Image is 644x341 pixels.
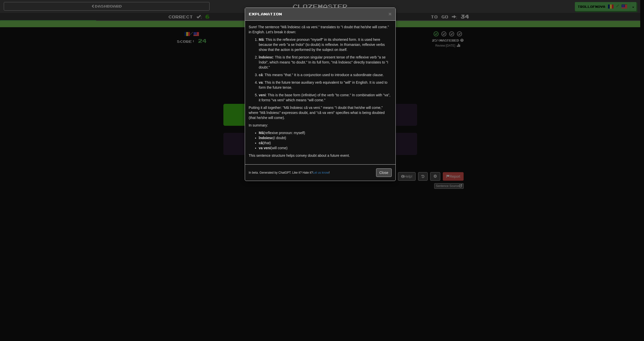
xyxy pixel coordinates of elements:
[259,130,392,135] li: (reflexive pronoun: myself)
[388,11,391,17] span: ×
[259,146,271,150] strong: va veni
[259,141,263,145] strong: că
[249,123,392,128] p: In summary:
[259,73,263,77] strong: că
[249,24,392,35] p: Sure! The sentence "Mă îndoiesc că va veni." translates to "I doubt that he/she will come." in En...
[259,55,392,70] p: : This is the first person singular present tense of the reflexive verb "a se îndoi", which means...
[259,55,273,59] strong: îndoiesc
[259,145,392,150] li: (will come)
[259,38,264,42] strong: Mă
[249,171,330,175] small: In beta. Generated by ChatGPT. Like it? Hate it? !
[259,140,392,145] li: (that)
[249,12,392,17] h5: Explanation
[259,131,264,135] strong: Mă
[388,11,391,16] button: Close
[259,80,392,90] p: : This is the future tense auxiliary verb equivalent to "will" in English. It is used to form the...
[259,136,273,140] strong: îndoiesc
[313,171,329,174] a: Let us know
[259,37,392,52] p: : This is the reflexive pronoun "myself" in its shortened form. It is used here because the verb ...
[259,93,266,97] strong: veni
[376,168,392,177] button: Close
[259,92,392,103] p: : This is the base form (infinitive) of the verb "to come." In combination with "va", it forms "v...
[259,80,263,84] strong: va
[259,135,392,140] li: (I doubt)
[249,105,392,120] p: Putting it all together: "Mă îndoiesc că va veni." means "I doubt that he/she will come," where "...
[249,153,392,158] p: This sentence structure helps convey doubt about a future event.
[259,72,392,77] p: : This means "that." It is a conjunction used to introduce a subordinate clause.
